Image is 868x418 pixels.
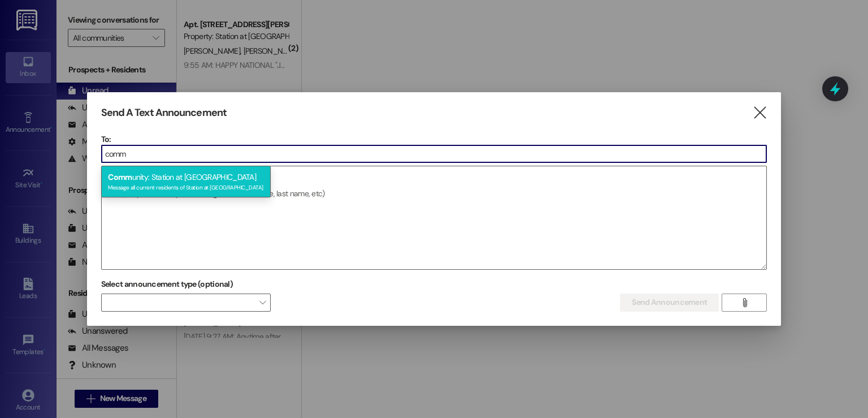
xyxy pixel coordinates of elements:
p: To: [101,133,767,145]
input: Type to select the units, buildings, or communities you want to message. (e.g. 'Unit 1A', 'Buildi... [102,145,767,162]
button: Send Announcement [620,294,719,312]
span: Comm [108,172,132,182]
i:  [740,298,749,307]
div: Message all current residents of Station at [GEOGRAPHIC_DATA] [108,182,264,191]
label: Select announcement type (optional) [101,275,233,293]
i:  [752,107,767,119]
h3: Send A Text Announcement [101,106,227,119]
div: unity: Station at [GEOGRAPHIC_DATA] [101,166,271,198]
span: Send Announcement [632,296,707,308]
